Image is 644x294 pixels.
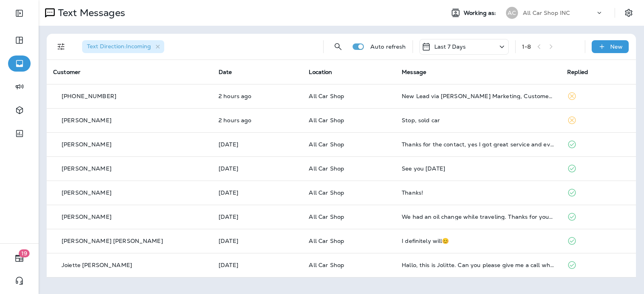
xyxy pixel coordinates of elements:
[219,238,296,244] p: Aug 6, 2025 01:23 PM
[53,39,69,55] button: Filters
[53,68,80,76] span: Customer
[309,165,344,172] span: All Car Shop
[330,39,346,55] button: Search Messages
[309,237,344,245] span: All Car Shop
[522,43,531,50] div: 1 - 8
[62,117,111,123] p: [PERSON_NAME]
[219,68,232,76] span: Date
[402,165,554,172] div: See you tomorrow
[523,10,570,16] p: All Car Shop INC
[219,214,296,220] p: Aug 7, 2025 12:22 PM
[219,117,296,123] p: Aug 12, 2025 12:52 PM
[506,7,518,19] div: AC
[309,189,344,196] span: All Car Shop
[309,141,344,148] span: All Car Shop
[610,43,623,50] p: New
[8,250,31,266] button: 19
[402,189,554,196] div: Thanks!
[87,43,151,50] span: Text Direction : Incoming
[62,189,111,196] p: [PERSON_NAME]
[62,262,132,268] p: Joiette [PERSON_NAME]
[62,141,111,148] p: [PERSON_NAME]
[309,93,344,100] span: All Car Shop
[62,165,111,172] p: [PERSON_NAME]
[402,93,554,99] div: New Lead via Merrick Marketing, Customer Name: Walley, Contact info: 3522232852, Job Info: Blowin...
[567,68,588,76] span: Replied
[62,93,116,99] p: [PHONE_NUMBER]
[402,262,554,268] div: Hallo, this is Jolitte. Can you please give me a call when you're free thanks.
[402,238,554,244] div: I definitely will😊
[55,7,125,19] p: Text Messages
[309,213,344,220] span: All Car Shop
[219,189,296,196] p: Aug 8, 2025 02:14 PM
[621,6,636,20] button: Settings
[8,5,31,21] button: Expand Sidebar
[62,214,111,220] p: [PERSON_NAME]
[370,43,406,50] p: Auto refresh
[309,117,344,124] span: All Car Shop
[219,93,296,99] p: Aug 12, 2025 12:52 PM
[402,214,554,220] div: We had an oil change while traveling. Thanks for your follow up.
[219,262,296,268] p: Aug 6, 2025 09:35 AM
[62,238,163,244] p: [PERSON_NAME] [PERSON_NAME]
[309,261,344,269] span: All Car Shop
[434,43,466,50] p: Last 7 Days
[402,141,554,148] div: Thanks for the contact, yes I got great service and everyone was helpful in the process. I will b...
[402,117,554,123] div: Stop, sold car
[402,68,426,76] span: Message
[82,40,164,53] div: Text Direction:Incoming
[219,165,296,172] p: Aug 10, 2025 11:41 AM
[219,141,296,148] p: Aug 10, 2025 05:15 PM
[464,10,498,16] span: Working as:
[309,68,332,76] span: Location
[19,249,30,257] span: 19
